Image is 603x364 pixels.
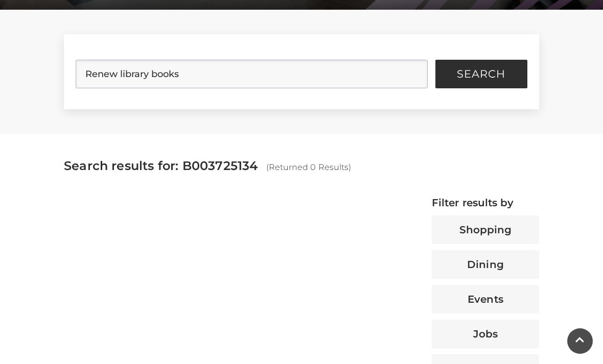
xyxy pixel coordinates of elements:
button: Jobs [432,320,539,348]
button: Shopping [432,215,539,244]
button: Dining [432,250,539,279]
span: Search results for: B003725134 [64,158,258,173]
button: Search [435,60,527,88]
h4: Filter results by [432,197,539,209]
button: Events [432,285,539,313]
span: Search [457,69,505,79]
input: Search Site [76,60,427,88]
span: (Returned 0 Results) [266,162,352,172]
